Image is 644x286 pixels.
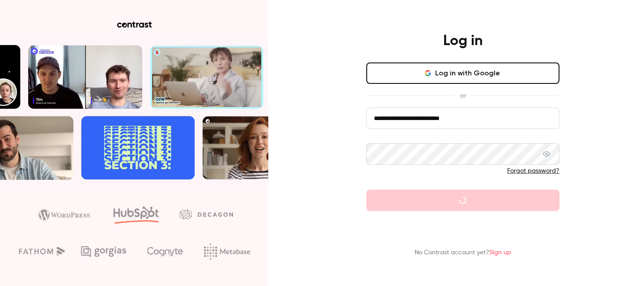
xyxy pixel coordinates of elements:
button: Log in with Google [366,62,559,84]
img: decagon [179,209,233,219]
a: Sign up [489,249,511,256]
p: No Contrast account yet? [415,248,511,257]
span: or [456,91,470,100]
a: Forgot password? [507,168,559,174]
h4: Log in [443,32,483,50]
